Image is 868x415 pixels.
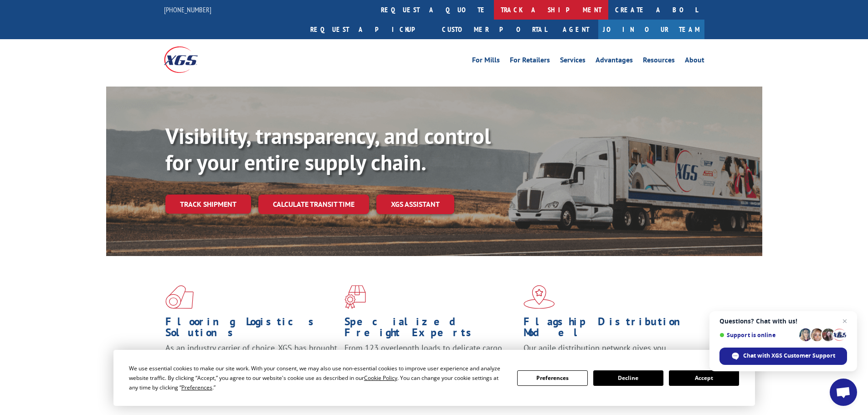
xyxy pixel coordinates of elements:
span: Cookie Policy [364,374,397,382]
span: Close chat [839,316,850,327]
a: Agent [554,20,598,39]
img: xgs-icon-total-supply-chain-intelligence-red [165,285,194,309]
h1: Flagship Distribution Model [524,316,696,343]
a: Services [560,56,586,67]
a: Calculate transit time [258,195,369,214]
a: For Retailers [510,56,550,67]
h1: Specialized Freight Experts [344,316,517,343]
button: Preferences [517,370,587,386]
a: Resources [643,56,675,67]
div: Cookie Consent Prompt [113,350,755,406]
div: Chat with XGS Customer Support [719,348,847,365]
a: Advantages [596,56,633,67]
a: For Mills [472,56,500,67]
h1: Flooring Logistics Solutions [165,316,338,343]
span: As an industry carrier of choice, XGS has brought innovation and dedication to flooring logistics... [165,343,337,375]
button: Accept [669,370,739,386]
span: Our agile distribution network gives you nationwide inventory management on demand. [524,343,691,364]
a: Track shipment [165,195,251,214]
div: We use essential cookies to make our site work. With your consent, we may also use non-essential ... [129,364,506,392]
a: Join Our Team [598,20,704,39]
b: Visibility, transparency, and control for your entire supply chain. [165,122,491,176]
span: Support is online [719,332,796,338]
a: About [685,56,704,67]
a: XGS ASSISTANT [376,195,454,214]
a: Request a pickup [303,20,435,39]
div: Open chat [830,379,857,406]
p: From 123 overlength loads to delicate cargo, our experienced staff knows the best way to move you... [344,343,517,383]
span: Questions? Chat with us! [719,318,847,325]
a: [PHONE_NUMBER] [164,5,211,14]
img: xgs-icon-focused-on-flooring-red [344,285,366,309]
img: xgs-icon-flagship-distribution-model-red [524,285,555,309]
button: Decline [593,370,663,386]
span: Preferences [181,384,212,391]
a: Customer Portal [435,20,554,39]
span: Chat with XGS Customer Support [743,352,835,360]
